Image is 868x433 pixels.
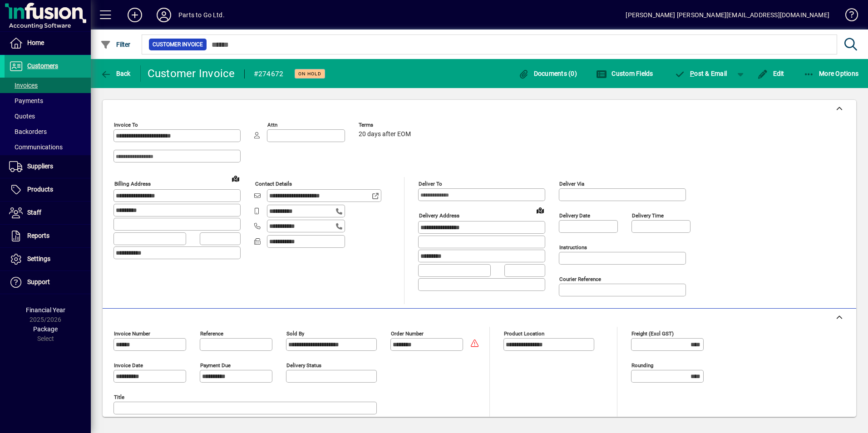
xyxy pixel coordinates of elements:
[286,330,304,337] mat-label: Sold by
[559,244,587,251] mat-label: Instructions
[114,394,124,400] mat-label: Title
[286,362,321,369] mat-label: Delivery status
[5,32,91,54] a: Home
[533,203,547,217] a: View on map
[27,39,44,46] span: Home
[804,70,859,77] span: More Options
[200,362,231,369] mat-label: Payment due
[27,232,49,239] span: Reports
[228,171,243,186] a: View on map
[5,225,91,247] a: Reports
[114,330,150,337] mat-label: Invoice number
[26,306,65,314] span: Financial Year
[5,248,91,271] a: Settings
[5,124,91,139] a: Backorders
[27,255,50,262] span: Settings
[200,330,223,337] mat-label: Reference
[9,97,43,104] span: Payments
[100,41,131,48] span: Filter
[757,70,784,77] span: Edit
[149,7,178,23] button: Profile
[254,67,284,81] div: #274672
[5,93,91,108] a: Payments
[153,40,203,49] span: Customer Invoice
[596,70,653,77] span: Custom Fields
[91,65,141,82] app-page-header-button: Back
[120,7,149,23] button: Add
[516,65,579,82] button: Documents (0)
[9,82,38,89] span: Invoices
[359,122,413,128] span: Terms
[690,70,694,77] span: P
[631,362,653,369] mat-label: Rounding
[33,325,58,333] span: Package
[98,36,133,53] button: Filter
[5,202,91,224] a: Staff
[178,8,225,22] div: Parts to Go Ltd.
[27,186,53,193] span: Products
[594,65,656,82] button: Custom Fields
[27,162,53,170] span: Suppliers
[801,65,861,82] button: More Options
[559,181,584,187] mat-label: Deliver via
[5,155,91,178] a: Suppliers
[559,212,590,219] mat-label: Delivery date
[298,71,321,77] span: On hold
[504,330,544,337] mat-label: Product location
[27,278,50,285] span: Support
[9,113,35,120] span: Quotes
[9,143,63,151] span: Communications
[27,209,41,216] span: Staff
[27,62,58,69] span: Customers
[838,2,857,31] a: Knowledge Base
[114,362,143,369] mat-label: Invoice date
[5,78,91,93] a: Invoices
[98,65,133,82] button: Back
[5,108,91,124] a: Quotes
[419,181,442,187] mat-label: Deliver To
[670,65,732,82] button: Post & Email
[5,271,91,294] a: Support
[100,70,131,77] span: Back
[148,66,235,81] div: Customer Invoice
[5,139,91,155] a: Communications
[632,212,664,219] mat-label: Delivery time
[675,70,727,77] span: ost & Email
[359,131,411,138] span: 20 days after EOM
[9,128,47,135] span: Backorders
[518,70,577,77] span: Documents (0)
[267,122,277,128] mat-label: Attn
[114,122,138,128] mat-label: Invoice To
[5,178,91,201] a: Products
[626,8,829,22] div: [PERSON_NAME] [PERSON_NAME][EMAIL_ADDRESS][DOMAIN_NAME]
[391,330,424,337] mat-label: Order number
[559,276,601,282] mat-label: Courier Reference
[755,65,787,82] button: Edit
[631,330,674,337] mat-label: Freight (excl GST)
